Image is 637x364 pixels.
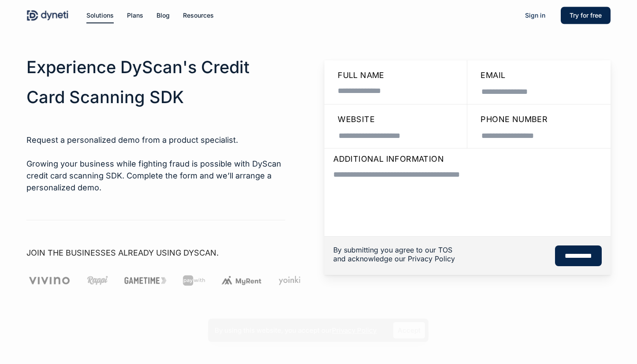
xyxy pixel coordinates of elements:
span: Phone Number [476,115,548,124]
a: Accept [393,322,425,338]
img: client [172,275,215,286]
span: Plans [127,11,143,19]
span: Blog [156,11,170,19]
span: Full name [333,71,384,80]
a: Resources [183,11,214,20]
a: Blog [156,11,170,20]
span: Additional information [329,154,444,163]
span: Try for free [570,11,602,19]
p: Growing your business while fighting fraud is possible with DyScan credit card scanning SDK. Comp... [26,158,285,193]
h5: JOIN THE BUSINESSES ALREADY USING DYSCAN. [26,247,285,259]
form: Contact form [324,60,611,275]
span: Resources [183,11,214,19]
img: Dyneti Technologies [26,9,69,22]
span: Website [333,115,375,124]
h6: By submitting you agree to our TOS and acknowledge our Privacy Policy [333,245,458,263]
p: Request a personalized demo from a product specialist. [26,134,285,146]
p: By using this website, you accept our [215,324,376,336]
h2: Experience DyScan's Credit Card Scanning SDK [26,52,285,112]
span: Sign in [525,11,545,19]
img: client [76,276,119,285]
span: Email [476,71,505,80]
a: Privacy Policy [332,326,376,334]
img: client [28,276,71,285]
img: client [124,276,167,285]
a: Try for free [561,11,611,20]
a: Plans [127,11,143,20]
a: Solutions [86,11,114,20]
img: client [220,276,263,285]
a: Sign in [516,8,554,22]
img: client [268,276,311,285]
span: Solutions [86,11,114,19]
